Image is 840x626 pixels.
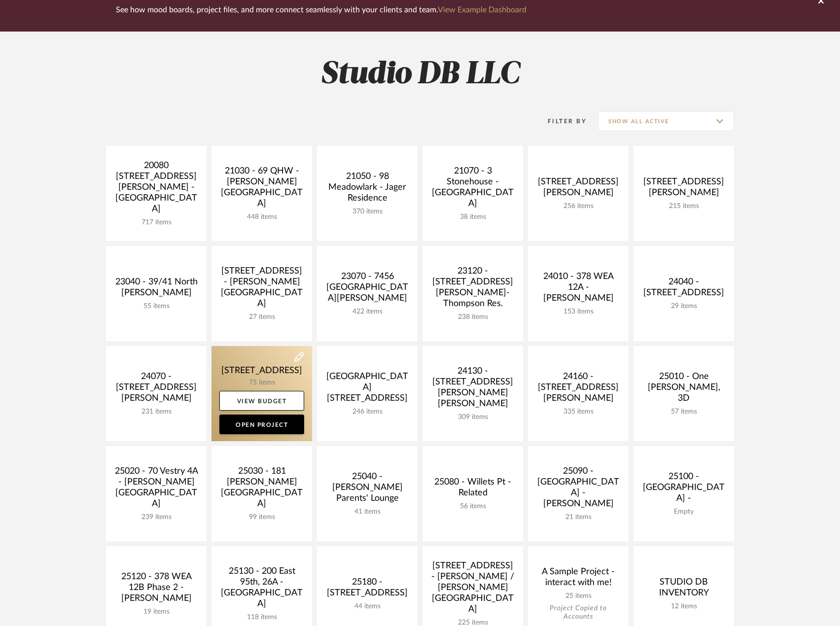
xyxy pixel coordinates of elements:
div: 25030 - 181 [PERSON_NAME][GEOGRAPHIC_DATA] [219,466,304,513]
div: 448 items [219,213,304,221]
div: 24160 - [STREET_ADDRESS][PERSON_NAME] [536,371,621,408]
div: 238 items [430,313,515,321]
div: 24070 - [STREET_ADDRESS][PERSON_NAME] [114,371,199,408]
div: 25090 - [GEOGRAPHIC_DATA] - [PERSON_NAME] [536,466,621,513]
div: 24130 - [STREET_ADDRESS][PERSON_NAME][PERSON_NAME] [430,366,515,413]
div: 25120 - 378 WEA 12B Phase 2 - [PERSON_NAME] [114,571,199,608]
div: 99 items [219,513,304,522]
div: 21030 - 69 QHW - [PERSON_NAME][GEOGRAPHIC_DATA] [219,166,304,213]
div: 23040 - 39/41 North [PERSON_NAME] [114,277,199,302]
div: 12 items [641,602,726,611]
a: View Example Dashboard [535,6,624,14]
div: 19 items [114,608,199,616]
div: 21070 - 3 Stonehouse - [GEOGRAPHIC_DATA] [430,166,515,213]
div: 309 items [430,413,515,421]
div: 27 items [219,313,304,321]
div: 422 items [325,308,410,316]
div: [STREET_ADDRESS][PERSON_NAME] [641,176,726,202]
div: 239 items [114,513,199,522]
a: View Budget [219,391,304,411]
div: 20080 [STREET_ADDRESS][PERSON_NAME] - [GEOGRAPHIC_DATA] [114,160,199,218]
div: A Sample Project - interact with me! [536,566,621,592]
div: 215 items [641,202,726,210]
div: 25010 - One [PERSON_NAME], 3D [641,371,726,408]
div: 38 items [430,213,515,221]
div: 153 items [536,308,621,316]
div: 23070 - 7456 [GEOGRAPHIC_DATA][PERSON_NAME] [325,271,410,308]
div: 25020 - 70 Vestry 4A - [PERSON_NAME][GEOGRAPHIC_DATA] [114,466,199,513]
div: 44 items [325,602,410,611]
div: 335 items [536,408,621,416]
div: 717 items [114,218,199,227]
div: 21050 - 98 Meadowlark - Jager Residence [325,171,410,208]
div: 24040 - [STREET_ADDRESS] [641,277,726,302]
div: 25040 - [PERSON_NAME] Parents' Lounge [325,471,410,508]
div: 29 items [641,302,726,311]
div: 25180 - [STREET_ADDRESS] [325,577,410,602]
div: 55 items [114,302,199,311]
div: 118 items [219,613,304,622]
div: STUDIO DB INVENTORY [641,577,726,602]
div: 24010 - 378 WEA 12A - [PERSON_NAME] [536,271,621,308]
h2: Studio DB LLC [65,56,775,93]
div: 25100 - [GEOGRAPHIC_DATA] - [641,471,726,508]
div: 25130 - 200 East 95th, 26A - [GEOGRAPHIC_DATA] [219,566,304,613]
p: See how mood boards, project files, and more connect seamlessly with your clients and team. [213,3,624,17]
div: 23120 - [STREET_ADDRESS][PERSON_NAME]-Thompson Res. [430,266,515,313]
div: Empty [641,508,726,516]
div: 25080 - Willets Pt - Related [430,477,515,502]
div: 56 items [430,502,515,511]
div: [GEOGRAPHIC_DATA][STREET_ADDRESS] [325,371,410,408]
div: 256 items [536,202,621,210]
div: [STREET_ADDRESS][PERSON_NAME] [536,176,621,202]
div: Project Copied to Accounts [536,604,621,621]
div: 231 items [114,408,199,416]
div: 25 items [536,592,621,600]
div: 246 items [325,408,410,416]
a: Open Project [219,415,304,434]
div: [STREET_ADDRESS] - [PERSON_NAME] / [PERSON_NAME][GEOGRAPHIC_DATA] [430,560,515,619]
div: 57 items [641,408,726,416]
div: Filter By [535,116,587,126]
div: 41 items [325,508,410,516]
div: [STREET_ADDRESS] - [PERSON_NAME][GEOGRAPHIC_DATA] [219,266,304,313]
div: 21 items [536,513,621,522]
div: 370 items [325,208,410,216]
